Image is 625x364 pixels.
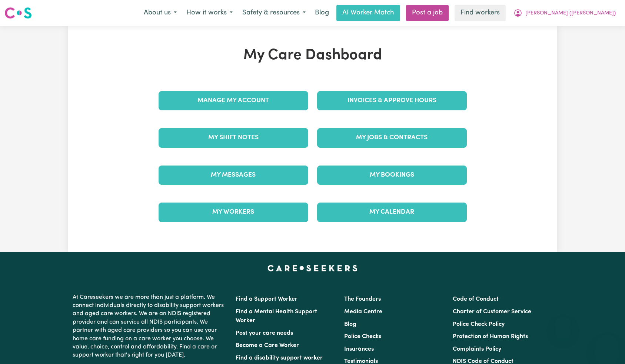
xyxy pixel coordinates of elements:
[310,5,333,21] a: Blog
[236,355,323,361] a: Find a disability support worker
[455,5,506,21] a: Find workers
[159,166,308,185] a: My Messages
[336,5,400,21] a: AI Worker Match
[344,296,381,302] a: The Founders
[344,309,382,315] a: Media Centre
[344,334,381,340] a: Police Checks
[4,6,32,20] img: Careseekers logo
[317,203,467,222] a: My Calendar
[267,265,358,271] a: Careseekers home page
[236,296,297,302] a: Find a Support Worker
[344,346,374,352] a: Insurances
[595,334,619,358] iframe: Button to launch messaging window
[4,4,32,21] a: Careseekers logo
[453,309,531,315] a: Charter of Customer Service
[73,290,227,363] p: At Careseekers we are more than just a platform. We connect individuals directly to disability su...
[139,5,182,21] button: About us
[525,9,616,17] span: [PERSON_NAME] ([PERSON_NAME])
[159,128,308,147] a: My Shift Notes
[453,334,528,340] a: Protection of Human Rights
[556,317,571,331] iframe: Close message
[317,91,467,110] a: Invoices & Approve Hours
[236,343,299,348] a: Become a Care Worker
[317,166,467,185] a: My Bookings
[154,47,471,64] h1: My Care Dashboard
[159,203,308,222] a: My Workers
[453,346,501,352] a: Complaints Policy
[453,296,499,302] a: Code of Conduct
[344,321,356,327] a: Blog
[237,5,310,21] button: Safety & resources
[236,330,293,336] a: Post your care needs
[317,128,467,147] a: My Jobs & Contracts
[453,321,505,327] a: Police Check Policy
[182,5,237,21] button: How it works
[406,5,449,21] a: Post a job
[509,5,621,21] button: My Account
[159,91,308,110] a: Manage My Account
[236,309,317,324] a: Find a Mental Health Support Worker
